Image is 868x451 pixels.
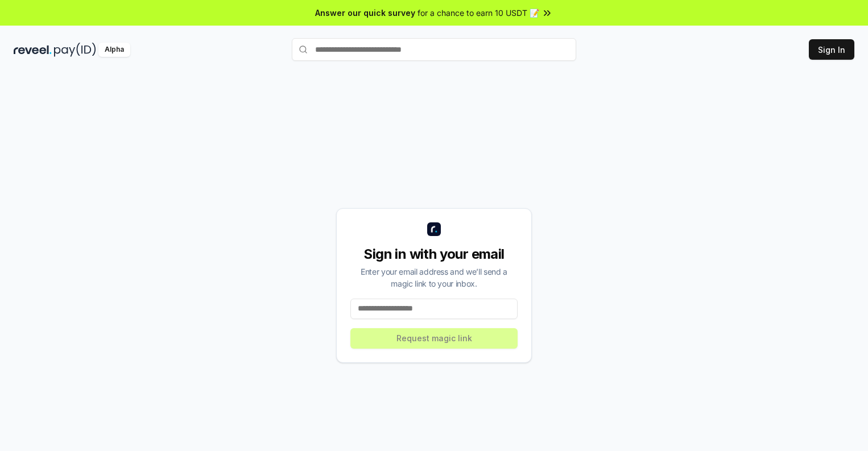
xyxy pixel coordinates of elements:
[54,43,96,57] img: pay_id
[14,43,52,57] img: reveel_dark
[809,39,854,60] button: Sign In
[98,43,130,57] div: Alpha
[418,7,539,19] span: for a chance to earn 10 USDT 📝
[427,222,441,236] img: logo_small
[315,7,415,19] span: Answer our quick survey
[350,266,518,289] div: Enter your email address and we’ll send a magic link to your inbox.
[350,245,518,263] div: Sign in with your email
